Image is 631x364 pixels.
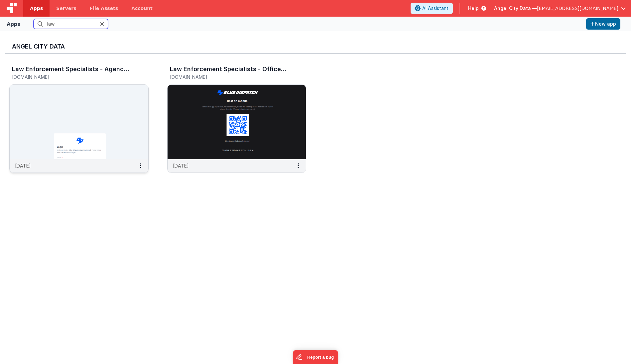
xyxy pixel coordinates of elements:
[494,5,537,12] span: Angel City Data —
[293,350,338,364] iframe: Marker.io feedback button
[537,5,618,12] span: [EMAIL_ADDRESS][DOMAIN_NAME]
[12,43,619,50] h3: Angel City Data
[12,74,132,79] h5: [DOMAIN_NAME]
[12,66,130,72] h3: Law Enforcement Specialists - Agency Portal
[170,74,290,79] h5: [DOMAIN_NAME]
[90,5,118,12] span: File Assets
[494,5,626,12] button: Angel City Data — [EMAIL_ADDRESS][DOMAIN_NAME]
[56,5,76,12] span: Servers
[411,3,453,14] button: AI Assistant
[7,20,20,28] div: Apps
[34,19,108,29] input: Search apps
[586,18,620,30] button: New app
[30,5,43,12] span: Apps
[422,5,448,12] span: AI Assistant
[468,5,479,12] span: Help
[170,66,288,72] h3: Law Enforcement Specialists - Officer Portal
[173,162,189,169] p: [DATE]
[15,162,31,169] p: [DATE]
